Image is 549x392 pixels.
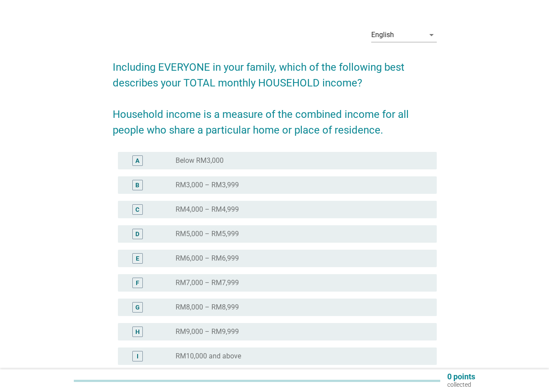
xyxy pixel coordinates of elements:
h2: Including EVERYONE in your family, which of the following best describes your TOTAL monthly HOUSE... [113,51,437,138]
div: C [135,205,139,214]
p: collected [447,381,475,389]
label: RM5,000 – RM5,999 [176,230,239,238]
label: RM7,000 – RM7,999 [176,279,239,287]
div: English [371,31,394,39]
div: G [135,303,140,312]
div: A [135,156,139,165]
label: RM6,000 – RM6,999 [176,254,239,263]
label: RM9,000 – RM9,999 [176,327,239,336]
div: H [135,327,140,337]
label: RM3,000 – RM3,999 [176,181,239,189]
div: I [137,352,138,361]
div: E [136,254,139,263]
div: B [135,181,139,190]
i: arrow_drop_down [426,30,437,40]
div: F [136,279,139,288]
div: D [135,230,139,239]
p: 0 points [447,373,475,381]
label: RM4,000 – RM4,999 [176,205,239,214]
label: Below RM3,000 [176,156,224,165]
label: RM10,000 and above [176,352,241,361]
label: RM8,000 – RM8,999 [176,303,239,312]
